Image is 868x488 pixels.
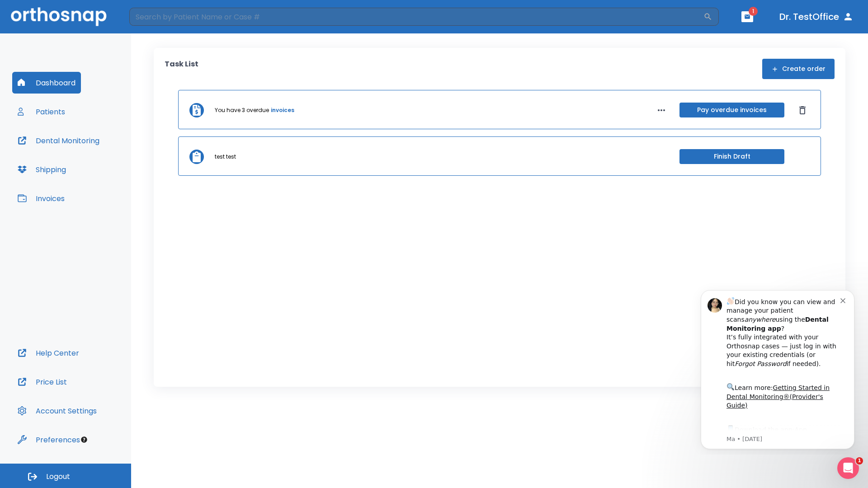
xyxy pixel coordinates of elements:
[837,457,859,479] iframe: Intercom live chat
[39,153,153,161] p: Message from Ma, sent 6w ago
[762,59,835,79] button: Create order
[679,149,784,164] button: Finish Draft
[12,371,72,393] button: Price List
[215,106,269,114] p: You have 3 overdue
[12,130,105,151] button: Dental Monitoring
[271,106,294,114] a: invoices
[12,342,85,364] button: Help Center
[776,9,857,25] button: Dr. TestOffice
[215,153,236,161] p: test test
[12,429,85,450] button: Preferences
[129,8,703,26] input: Search by Patient Name or Case #
[11,7,107,26] img: Orthosnap
[80,436,88,444] div: Tooltip anchor
[46,472,70,482] span: Logout
[856,457,863,465] span: 1
[679,103,784,117] button: Pay overdue invoices
[39,144,120,160] a: App Store
[12,159,71,180] button: Shipping
[39,142,153,188] div: Download the app: | ​ Let us know if you need help getting started!
[12,101,71,122] button: Patients
[795,103,810,117] button: Dismiss
[687,282,868,455] iframe: Intercom notifications message
[153,14,160,21] button: Dismiss notification
[749,7,758,16] span: 1
[165,59,198,79] p: Task List
[12,400,102,422] button: Account Settings
[12,188,70,209] button: Invoices
[12,72,81,94] button: Dashboard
